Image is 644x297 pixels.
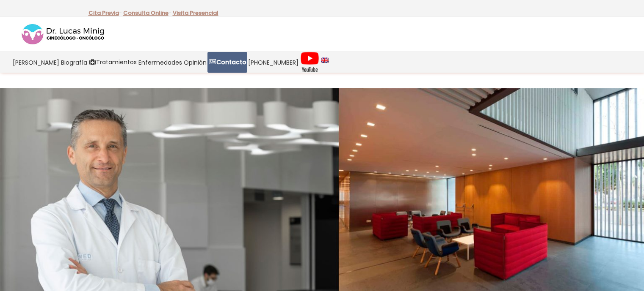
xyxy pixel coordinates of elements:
[248,57,299,67] span: [PHONE_NUMBER]
[123,8,171,19] p: -
[88,52,138,73] a: Tratamientos
[12,52,60,73] a: [PERSON_NAME]
[207,52,247,73] a: Contacto
[299,52,320,73] a: Videos Youtube Ginecología
[321,57,329,63] img: language english
[123,9,169,17] a: Consulta Online
[320,52,329,73] a: language english
[96,57,137,67] span: Tratamientos
[216,58,246,66] strong: Contacto
[88,9,119,17] a: Cita Previa
[183,52,207,73] a: Opinión
[88,8,122,19] p: -
[13,57,59,67] span: [PERSON_NAME]
[60,52,88,73] a: Biografía
[173,9,218,17] a: Visita Presencial
[300,52,319,73] img: Videos Youtube Ginecología
[247,52,299,73] a: [PHONE_NUMBER]
[138,57,182,67] span: Enfermedades
[184,57,207,67] span: Opinión
[138,52,183,73] a: Enfermedades
[61,57,87,67] span: Biografía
